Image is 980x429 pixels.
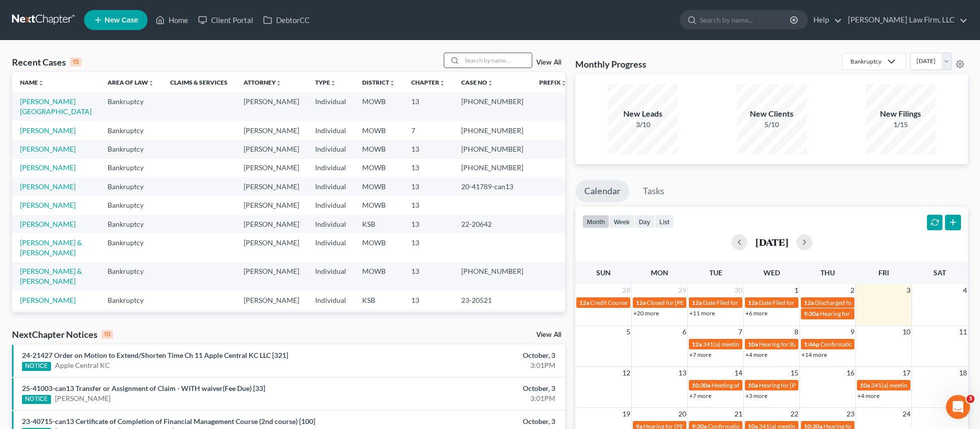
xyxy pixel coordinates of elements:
td: Individual [307,262,354,291]
span: 28 [621,284,631,296]
span: Mon [651,268,668,277]
div: 3:01PM [384,360,555,370]
a: [PERSON_NAME] [20,163,76,172]
span: 30 [733,284,743,296]
div: October, 3 [384,350,555,360]
span: New Case [105,17,138,24]
a: [PERSON_NAME] Law Firm, LLC [843,11,967,29]
a: 23-40715-can13 Certificate of Completion of Financial Management Course (2nd course) [100] [22,417,315,425]
span: Fri [878,268,889,277]
td: MOWB [354,121,403,140]
span: 12a [579,299,589,306]
i: unfold_more [276,80,282,86]
a: Districtunfold_more [362,79,395,86]
td: Bankruptcy [100,310,162,328]
td: [PERSON_NAME] [236,92,307,121]
td: 13 [403,291,453,309]
td: Individual [307,92,354,121]
td: 13 [403,196,453,214]
h2: [DATE] [755,237,788,247]
a: [PERSON_NAME] [20,126,76,135]
span: Tue [709,268,722,277]
span: 3 [966,395,974,403]
span: 10a [748,381,758,389]
i: unfold_more [487,80,493,86]
span: 21 [733,408,743,420]
td: KSB [354,215,403,233]
span: 5 [625,326,631,338]
a: [PERSON_NAME] & [PERSON_NAME] [20,238,82,257]
td: 13 [403,262,453,291]
span: 12a [804,299,814,306]
td: Individual [307,310,354,328]
div: 5/10 [737,120,807,130]
span: Confirmation hearing for Apple Central KC [820,340,932,348]
td: Individual [307,140,354,158]
a: +7 more [689,351,711,358]
span: Discharged for [PERSON_NAME] [815,299,902,306]
span: 6 [681,326,687,338]
span: 10a [748,340,758,348]
td: Bankruptcy [100,196,162,214]
td: Individual [307,291,354,309]
td: 13 [403,159,453,177]
td: [PERSON_NAME] [236,262,307,291]
td: 13 [403,233,453,262]
div: 10 [102,330,113,339]
td: [PERSON_NAME] [236,177,307,196]
span: 20 [677,408,687,420]
a: Typeunfold_more [315,79,336,86]
span: 1:46p [804,340,819,348]
div: NextChapter Notices [12,328,113,340]
td: [PERSON_NAME] [236,310,307,328]
td: MOWB [354,159,403,177]
a: Case Nounfold_more [461,79,493,86]
button: month [582,215,609,228]
a: +4 more [745,351,767,358]
span: 7 [737,326,743,338]
span: Date Filed for [PERSON_NAME] & [PERSON_NAME] [759,299,895,306]
a: Area of Lawunfold_more [108,79,154,86]
div: New Clients [737,108,807,120]
span: 10:30a [692,381,710,389]
span: 1 [793,284,799,296]
td: [PHONE_NUMBER] [453,262,531,291]
span: 8 [793,326,799,338]
span: 14 [733,367,743,379]
span: 341(a) meeting for Bar K Holdings, LLC [871,381,972,389]
span: Hearing for [PERSON_NAME] [759,381,837,389]
td: 13 [403,310,453,328]
td: MOWB [354,262,403,291]
button: list [655,215,674,228]
td: 22-20642 [453,215,531,233]
div: Recent Cases [12,56,82,68]
td: MOWB [354,140,403,158]
span: Credit Counseling for [PERSON_NAME] [590,299,694,306]
span: 10 [901,326,911,338]
span: 12 [621,367,631,379]
a: [PERSON_NAME] [20,220,76,228]
td: 13 [403,177,453,196]
td: Bankruptcy [100,92,162,121]
span: Closed for [PERSON_NAME] & [PERSON_NAME] [647,299,775,306]
input: Search by name... [462,53,532,68]
i: unfold_more [148,80,154,86]
td: [PERSON_NAME] [236,291,307,309]
span: 12a [748,299,758,306]
td: 23-20521 [453,291,531,309]
i: unfold_more [561,80,567,86]
span: 24 [901,408,911,420]
a: DebtorCC [258,11,315,29]
span: 9 [849,326,855,338]
span: 18 [958,367,968,379]
a: [PERSON_NAME] [20,201,76,209]
span: Meeting of Creditors for [PERSON_NAME] [711,381,822,389]
span: 17 [901,367,911,379]
a: Attorneyunfold_more [244,79,282,86]
span: 4 [962,284,968,296]
span: 12a [692,299,702,306]
a: [PERSON_NAME] & [PERSON_NAME] [20,267,82,285]
iframe: Intercom live chat [946,395,970,419]
a: Calendar [575,180,629,202]
a: View All [536,331,561,338]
